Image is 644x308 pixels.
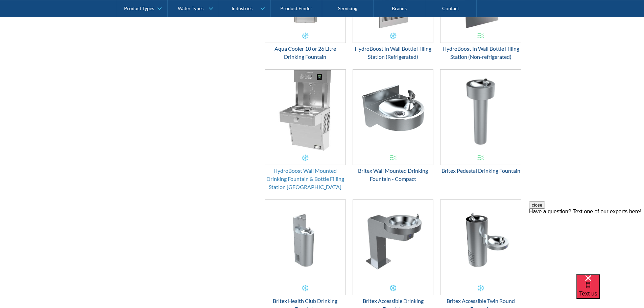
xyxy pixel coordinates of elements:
[440,200,521,281] img: Britex Accessible Twin Round Fountain
[232,5,253,11] div: Industries
[440,70,521,151] img: Britex Pedestal Drinking Fountain
[440,167,521,175] div: Britex Pedestal Drinking Fountain
[265,200,345,281] img: Britex Health Club Drinking Fountain
[265,45,346,61] div: Aqua Cooler 10 or 26 Litre Drinking Fountain
[353,200,433,281] img: Britex Accessible Drinking Fountain
[353,69,434,183] a: Britex Wall Mounted Drinking Fountain - Compact Britex Wall Mounted Drinking Fountain - Compact
[124,5,154,11] div: Product Types
[353,45,434,61] div: HydroBoost In Wall Bottle Filling Station (Refrigerated)
[265,69,346,191] a: HydroBoost Wall Mounted Drinking Fountain & Bottle Filling Station Vandal ResistantHydroBoost Wal...
[265,70,345,151] img: HydroBoost Wall Mounted Drinking Fountain & Bottle Filling Station Vandal Resistant
[440,69,521,175] a: Britex Pedestal Drinking FountainBritex Pedestal Drinking Fountain
[353,167,434,183] div: Britex Wall Mounted Drinking Fountain - Compact
[265,167,346,191] div: HydroBoost Wall Mounted Drinking Fountain & Bottle Filling Station [GEOGRAPHIC_DATA]
[576,274,644,308] iframe: podium webchat widget bubble
[353,70,433,151] img: Britex Wall Mounted Drinking Fountain - Compact
[529,202,644,283] iframe: podium webchat widget prompt
[178,5,204,11] div: Water Types
[440,45,521,61] div: HydroBoost In Wall Bottle Filling Station (Non-refrigerated)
